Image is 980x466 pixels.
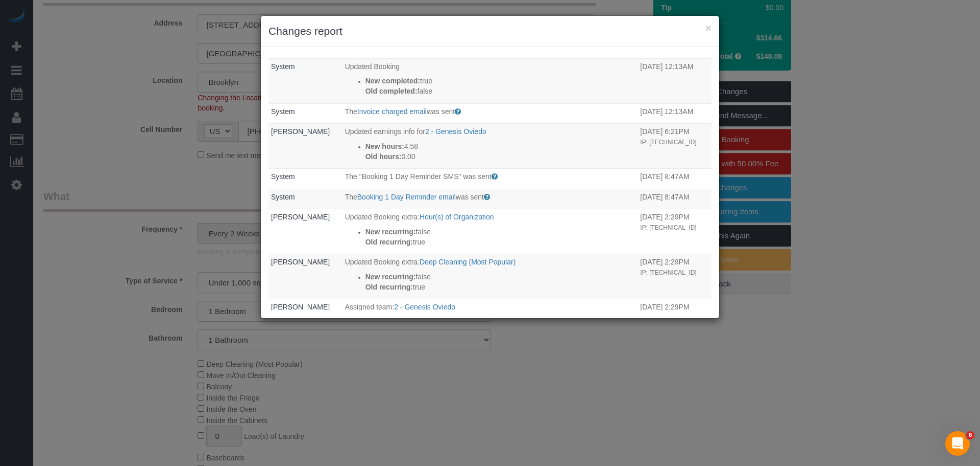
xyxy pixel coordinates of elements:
[268,24,712,39] h3: Changes report
[271,213,330,221] a: [PERSON_NAME]
[268,124,342,169] td: Who
[365,228,416,236] strong: New recurring:
[638,299,712,325] td: When
[345,213,420,221] span: Updated Booking extra:
[640,139,696,146] small: IP: [TECHNICAL_ID]
[271,303,330,311] a: [PERSON_NAME]
[268,169,342,189] td: Who
[271,107,295,116] a: System
[345,62,400,71] span: Updated Booking
[365,76,635,86] p: true
[425,127,486,136] a: 2 - Genesis Oviedo
[345,107,357,116] span: The
[638,124,712,169] td: When
[705,23,712,33] button: ×
[638,103,712,124] td: When
[365,142,404,150] strong: New hours:
[342,254,638,299] td: What
[271,127,330,136] a: [PERSON_NAME]
[345,303,395,311] span: Assigned team:
[365,273,416,281] strong: New recurring:
[268,209,342,254] td: Who
[638,209,712,254] td: When
[365,77,420,85] strong: New completed:
[365,272,635,282] p: false
[394,303,455,311] a: 2 - Genesis Oviedo
[945,431,970,456] iframe: Intercom live chat
[365,87,418,95] strong: Old completed:
[268,103,342,124] td: Who
[365,237,635,247] p: true
[342,209,638,254] td: What
[638,58,712,103] td: When
[365,282,635,292] p: true
[268,58,342,103] td: Who
[342,189,638,209] td: What
[638,169,712,189] td: When
[345,172,492,181] span: The "Booking 1 Day Reminder SMS" was sent
[268,299,342,325] td: Who
[357,193,456,201] a: Booking 1 Day Reminder email
[638,254,712,299] td: When
[345,258,420,266] span: Updated Booking extra:
[456,193,484,201] span: was sent
[357,107,427,116] a: Invoice charged email
[345,127,425,136] span: Updated earnings info for
[640,269,696,276] small: IP: [TECHNICAL_ID]
[427,107,455,116] span: was sent
[966,431,974,439] span: 6
[638,189,712,209] td: When
[268,254,342,299] td: Who
[342,58,638,103] td: What
[342,169,638,189] td: What
[365,141,635,151] p: 4.58
[365,86,635,96] p: false
[342,103,638,124] td: What
[640,224,696,231] small: IP: [TECHNICAL_ID]
[268,189,342,209] td: Who
[420,258,516,266] a: Deep Cleaning (Most Popular)
[271,193,295,201] a: System
[365,283,413,291] strong: Old recurring:
[365,151,635,162] p: 0.00
[365,227,635,237] p: false
[261,16,719,318] sui-modal: Changes report
[271,62,295,71] a: System
[271,258,330,266] a: [PERSON_NAME]
[345,193,357,201] span: The
[271,172,295,181] a: System
[365,152,402,161] strong: Old hours:
[365,238,413,246] strong: Old recurring:
[342,299,638,325] td: What
[342,124,638,169] td: What
[420,213,494,221] a: Hour(s) of Organization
